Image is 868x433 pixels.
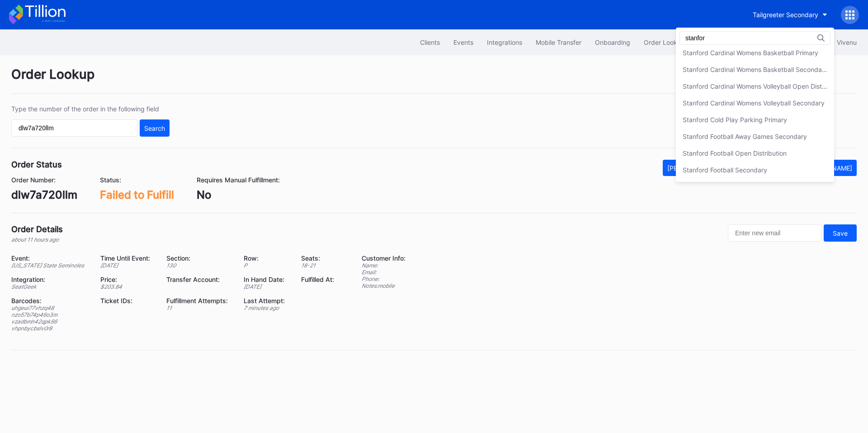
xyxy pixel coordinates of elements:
div: Stanford Cardinal Womens Basketball Secondary [683,66,827,73]
div: Stanford Cardinal Womens Volleyball Open Distribution [683,82,827,90]
div: Stanford Cold Play Parking Primary [683,116,787,124]
div: Stanford Football Open Distribution [683,149,787,157]
div: Stanford Football Secondary [683,166,767,174]
div: Stanford Football Away Games Secondary [683,133,807,140]
div: Stanford Cardinal Womens Basketball Primary [683,49,818,57]
input: Search [685,34,764,42]
div: Stanford Cardinal Womens Volleyball Secondary [683,99,825,107]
